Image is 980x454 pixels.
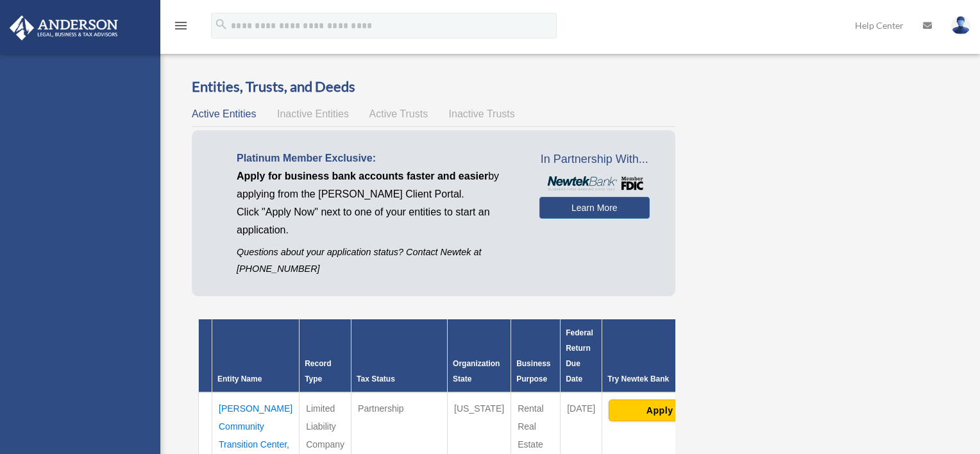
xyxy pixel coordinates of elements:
p: Platinum Member Exclusive: [237,149,520,167]
img: Anderson Advisors Platinum Portal [6,15,122,40]
h3: Entities, Trusts, and Deeds [192,77,675,97]
button: Apply Now [609,399,734,421]
a: Learn More [539,197,650,219]
span: Active Trusts [369,108,428,119]
span: Apply for business bank accounts faster and easier [237,171,488,181]
i: search [214,17,228,31]
th: Entity Name [212,319,300,392]
p: Questions about your application status? Contact Newtek at [PHONE_NUMBER] [237,244,520,276]
div: Try Newtek Bank [607,371,735,387]
th: Business Purpose [511,319,561,392]
th: Tax Status [351,319,448,392]
span: In Partnership With... [539,149,650,170]
img: User Pic [951,16,970,35]
p: Click "Apply Now" next to one of your entities to start an application. [237,203,520,239]
span: Inactive Trusts [449,108,515,119]
span: Inactive Entities [277,108,349,119]
th: Federal Return Due Date [561,319,602,392]
th: Organization State [448,319,511,392]
a: menu [173,22,189,33]
span: Active Entities [192,108,256,119]
i: menu [173,18,189,33]
p: by applying from the [PERSON_NAME] Client Portal. [237,167,520,203]
th: Record Type [300,319,351,392]
img: NewtekBankLogoSM.png [546,176,643,190]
